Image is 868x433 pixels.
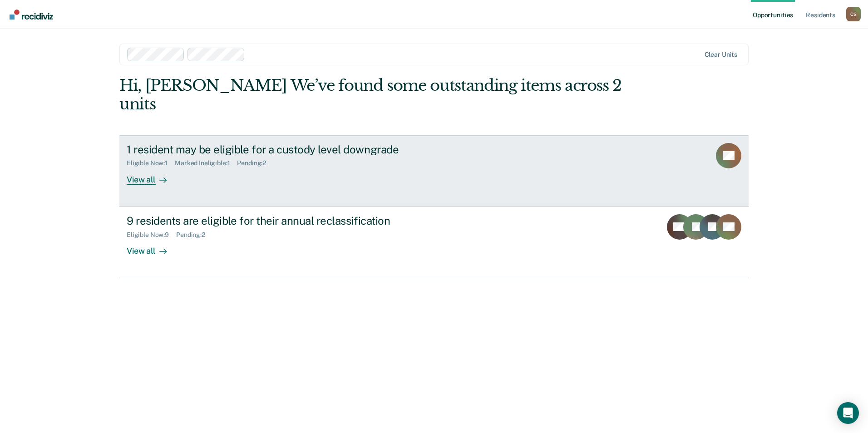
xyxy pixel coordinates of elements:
div: View all [127,167,178,185]
div: Eligible Now : 1 [127,159,175,167]
div: Marked Ineligible : 1 [175,159,237,167]
div: View all [127,238,178,256]
div: Pending : 2 [237,159,273,167]
div: Open Intercom Messenger [837,402,859,424]
button: Profile dropdown button [846,7,861,21]
div: Hi, [PERSON_NAME] We’ve found some outstanding items across 2 units [119,76,623,113]
div: Clear units [705,51,738,59]
div: Pending : 2 [176,231,212,239]
a: 1 resident may be eligible for a custody level downgradeEligible Now:1Marked Ineligible:1Pending:... [119,135,749,207]
div: Eligible Now : 9 [127,231,176,239]
img: Recidiviz [10,10,53,20]
div: 9 residents are eligible for their annual reclassification [127,214,445,227]
div: C S [846,7,861,21]
div: 1 resident may be eligible for a custody level downgrade [127,143,445,156]
a: 9 residents are eligible for their annual reclassificationEligible Now:9Pending:2View all [119,207,749,278]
